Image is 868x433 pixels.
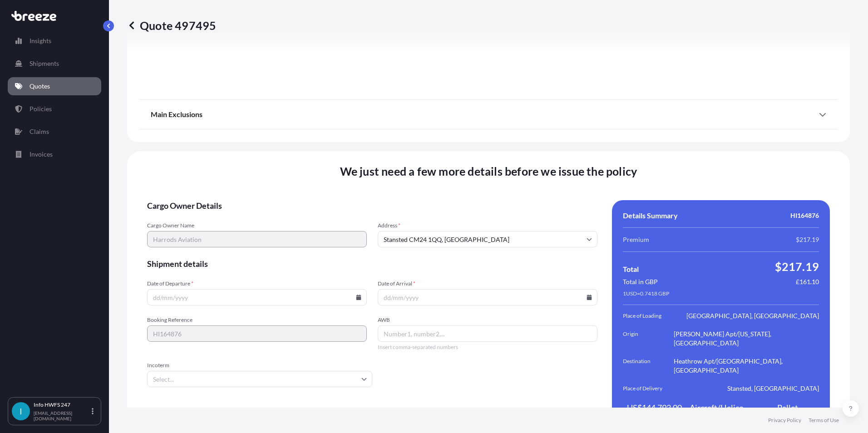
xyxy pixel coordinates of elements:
[8,32,101,50] a: Insights
[147,200,597,211] span: Cargo Owner Details
[34,410,90,421] p: [EMAIL_ADDRESS][DOMAIN_NAME]
[30,104,52,113] p: Policies
[8,77,101,95] a: Quotes
[674,357,819,375] span: Heathrow Apt/[GEOGRAPHIC_DATA], [GEOGRAPHIC_DATA]
[623,357,674,375] span: Destination
[378,316,597,324] span: AWB
[378,289,597,305] input: dd/mm/yyyy
[147,258,597,269] span: Shipment details
[674,330,819,348] span: [PERSON_NAME] Apt/[US_STATE], [GEOGRAPHIC_DATA]
[8,123,101,141] a: Claims
[623,290,669,297] span: 1 USD = 0.7418 GBP
[809,417,839,424] a: Terms of Use
[30,59,59,68] p: Shipments
[378,231,597,247] input: Cargo owner address
[340,164,637,178] span: We just need a few more details before we issue the policy
[20,407,22,416] span: I
[378,222,597,229] span: Address
[623,235,649,244] span: Premium
[777,402,798,413] span: Pallet
[378,344,597,351] span: Insert comma-separated numbers
[30,36,51,45] p: Insights
[627,402,682,413] span: US$144,793.00
[151,103,826,125] div: Main Exclusions
[790,211,819,220] span: HI164876
[30,82,50,91] p: Quotes
[623,265,639,274] span: Total
[796,235,819,244] span: $217.19
[775,259,819,274] span: $217.19
[127,18,216,33] p: Quote 497495
[690,402,753,413] span: Aircraft/Helicopters: Parts and Accessories, but excluding Aircraft Engines
[147,325,367,342] input: Your internal reference
[147,316,367,324] span: Booking Reference
[147,222,367,229] span: Cargo Owner Name
[727,384,819,393] span: Stansted, [GEOGRAPHIC_DATA]
[378,280,597,287] span: Date of Arrival
[623,211,678,220] span: Details Summary
[30,150,53,159] p: Invoices
[686,311,819,320] span: [GEOGRAPHIC_DATA], [GEOGRAPHIC_DATA]
[34,401,90,408] p: Info HWFS 247
[147,289,367,305] input: dd/mm/yyyy
[30,127,49,136] p: Claims
[8,54,101,73] a: Shipments
[623,277,658,286] span: Total in GBP
[147,280,367,287] span: Date of Departure
[8,100,101,118] a: Policies
[147,362,372,369] span: Incoterm
[796,277,819,286] span: £161.10
[623,384,674,393] span: Place of Delivery
[623,330,674,348] span: Origin
[768,417,801,424] a: Privacy Policy
[8,145,101,163] a: Invoices
[147,371,372,387] input: Select...
[378,325,597,342] input: Number1, number2,...
[623,311,674,320] span: Place of Loading
[151,110,202,119] span: Main Exclusions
